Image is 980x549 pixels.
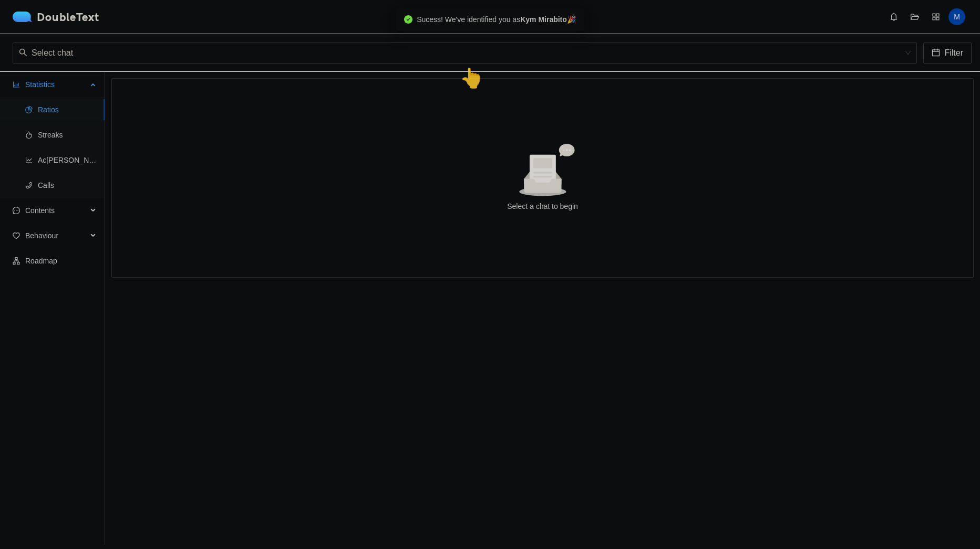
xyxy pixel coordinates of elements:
[38,124,97,145] span: Streaks
[954,8,960,25] span: M
[38,99,97,120] span: Ratios
[460,64,483,93] div: 👆
[13,12,99,22] div: DoubleText
[13,12,99,22] a: logoDoubleText
[927,8,944,25] button: appstore
[25,74,87,95] span: Statistics
[25,106,33,113] span: pie-chart
[404,15,412,24] span: check-circle
[13,12,37,22] img: logo
[13,81,20,88] span: bar-chart
[38,150,97,171] span: Ac[PERSON_NAME]
[928,13,944,21] span: appstore
[886,13,902,21] span: bell
[923,43,972,64] button: calendarFilter
[417,15,576,24] span: Sucess! We've identified you as 🎉
[38,175,97,196] span: Calls
[25,250,97,271] span: Roadmap
[13,257,20,265] span: apartment
[906,8,923,25] button: folder-open
[520,15,567,24] b: Kym Mirabito
[932,48,940,58] span: calendar
[944,46,963,59] span: Filter
[25,200,87,221] span: Contents
[25,182,33,189] span: phone
[13,232,20,239] span: heart
[13,207,20,214] span: message
[907,13,923,21] span: folder-open
[885,8,902,25] button: bell
[25,156,33,164] span: line-chart
[125,200,961,212] div: Select a chat to begin
[25,131,33,139] span: fire
[25,225,87,246] span: Behaviour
